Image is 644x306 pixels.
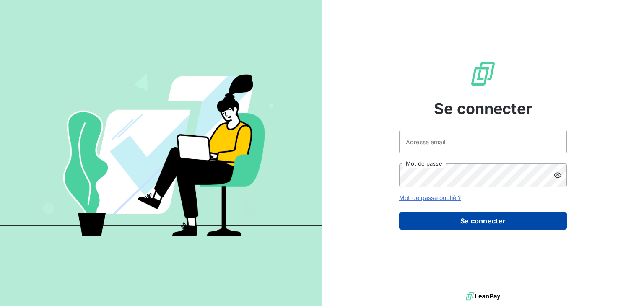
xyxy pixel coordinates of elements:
img: Logo LeanPay [470,60,496,87]
a: Mot de passe oublié ? [399,194,461,201]
img: logo [466,290,500,303]
button: Se connecter [399,212,567,230]
input: placeholder [399,130,567,153]
span: Se connecter [434,97,532,120]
